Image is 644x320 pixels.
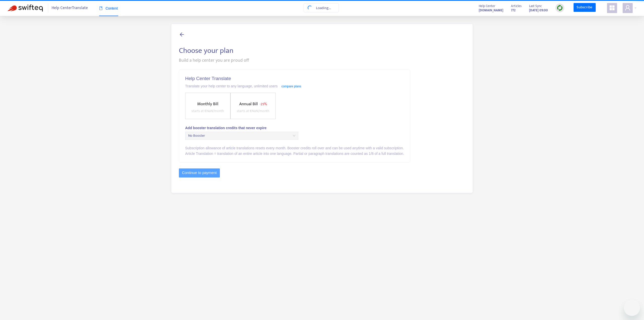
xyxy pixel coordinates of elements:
[99,6,118,10] span: Content
[179,46,465,55] h2: Choose your plan
[511,3,521,9] span: Articles
[191,108,224,114] span: starts at € NaN /month
[185,125,404,131] div: Add booster translation credits that never expire
[260,101,267,107] span: - 25%
[479,7,503,13] a: [DOMAIN_NAME]
[52,3,88,13] span: Help Center Translate
[237,108,269,114] span: starts at € NaN /month
[529,3,542,9] span: Last Sync
[197,100,218,108] span: Monthly Bill
[185,151,404,156] div: Article Translation = translation of an entire article into one language. Partial or paragraph tr...
[609,5,615,11] span: appstore
[99,7,103,10] span: book
[511,8,515,13] strong: 772
[188,132,295,139] span: No Booster
[479,8,503,13] strong: [DOMAIN_NAME]
[179,168,220,177] button: Continue to payment
[574,3,596,12] a: Subscribe
[239,100,258,108] span: Annual Bill
[557,5,563,11] img: sync.dc5367851b00ba804db3.png
[185,76,404,82] h5: Help Center Translate
[624,300,640,316] iframe: Button to launch messaging window
[8,5,43,12] img: Swifteq
[185,83,404,89] div: Translate your help center to any language, unlimited users
[179,57,465,64] div: Build a help center you are proud off
[281,85,301,88] a: compare plans
[479,3,495,9] span: Help Center
[529,8,548,13] strong: [DATE] 09:00
[185,145,404,151] div: Subscription allowance of article translations resets every month. Booster credits roll over and ...
[625,5,631,11] span: user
